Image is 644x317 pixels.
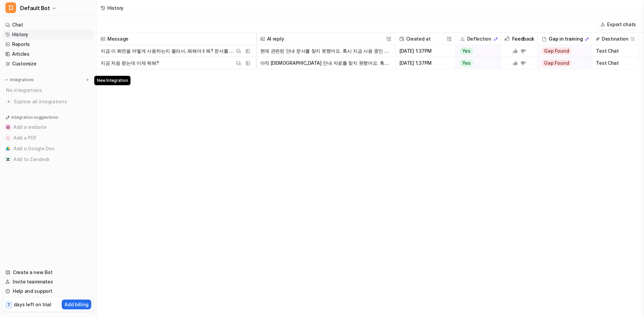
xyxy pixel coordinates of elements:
[3,97,94,106] a: Explore all integrations
[107,4,123,11] div: History
[259,33,392,45] span: AI reply
[540,33,589,45] div: Gap in training
[14,96,91,107] span: Explore all integrations
[460,48,473,54] span: Yes
[512,33,534,45] h2: Feedback
[3,30,94,39] a: History
[3,154,94,165] button: Add to ZendeskAdd to Zendesk
[3,49,94,59] a: Articles
[6,147,10,151] img: Add a Google Doc
[4,77,9,82] img: expand menu
[94,76,130,85] span: New Integration
[85,77,90,82] img: menu_add.svg
[3,122,94,133] button: Add a websiteAdd a website
[595,45,636,57] span: Test Chat
[3,76,36,83] button: Integrations
[467,33,491,45] h2: Deflection
[260,45,391,57] button: 현재 관련된 안내 문서를 찾지 못했어요. 혹시 지금 사용 중인 서비스나 화면의 이름, 또는 어떤 버튼이나 기능이 보이는지 조금 더 자세히 알려주실 수 있을까요? 그러면 더 정...
[6,136,10,140] img: Add a PDF
[3,20,94,30] a: Chat
[101,57,159,69] p: 지금 처음 왔는데 이제 뭐해?
[11,114,58,120] p: Integration suggestions
[538,57,587,69] button: Gap Found
[260,57,391,69] button: 아직 [DEMOGRAPHIC_DATA] 안내 자료를 찾지 못했어요. 혹시 어떤 서비스를 이용하려고 하셨는지, 또는 궁금한 점이 있다면 조금 더 구체적으로 말씀해 주실 수 있을...
[3,40,94,49] a: Reports
[456,45,497,57] button: Yes
[3,59,94,68] a: Customize
[7,302,10,308] p: 7
[542,48,571,54] span: Gap Found
[398,57,453,69] span: [DATE] 1:37PM
[460,60,473,66] span: Yes
[398,33,453,45] span: Created at
[4,85,94,96] div: No integrations
[598,19,639,29] button: Export chats
[3,268,94,277] a: Create a new Bot
[538,45,587,57] button: Gap Found
[595,57,636,69] span: Test Chat
[3,277,94,286] a: Invite teammates
[3,286,94,296] a: Help and support
[595,33,636,45] span: Destination
[6,157,10,161] img: Add to Zendesk
[101,45,234,57] p: 지금 이 화면을 어떻게 사용하는지 몰라서..뭐해야ㅐ해? 문서를 어디가 업로드하는건가?
[10,77,34,83] p: Integrations
[5,2,16,13] span: D
[14,301,51,308] p: days left on trial
[542,60,571,66] span: Gap Found
[64,301,89,308] p: Add billing
[456,57,497,69] button: Yes
[3,133,94,143] button: Add a PDFAdd a PDF
[3,143,94,154] button: Add a Google DocAdd a Google Doc
[99,33,253,45] span: Message
[398,45,453,57] span: [DATE] 1:37PM
[6,125,10,129] img: Add a website
[62,300,91,309] button: Add billing
[5,98,12,105] img: explore all integrations
[20,3,50,13] span: Default Bot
